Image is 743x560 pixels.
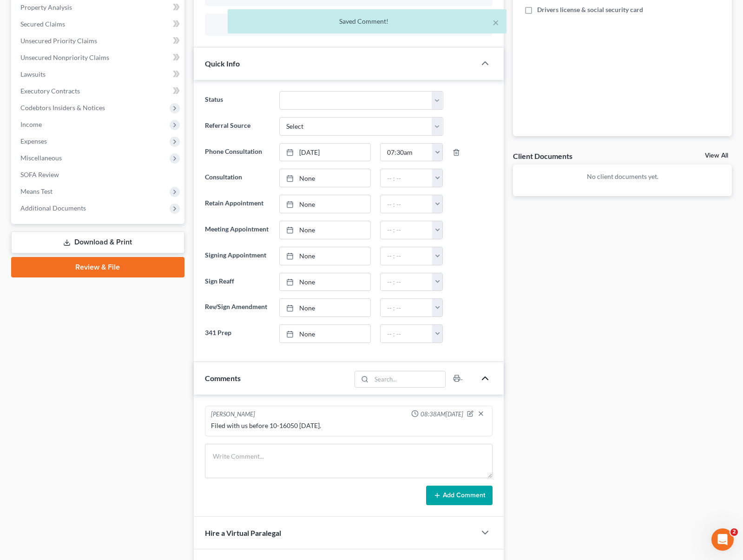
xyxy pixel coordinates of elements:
[381,144,433,161] input: -- : --
[280,169,371,187] a: None
[20,137,47,145] span: Expenses
[235,17,499,26] div: Saved Comment!
[372,371,446,387] input: Search...
[513,151,572,161] div: Client Documents
[381,247,433,265] input: -- : --
[20,53,109,61] span: Unsecured Nonpriority Claims
[421,410,463,419] span: 08:38AM[DATE]
[520,172,724,181] p: No client documents yet.
[20,70,46,78] span: Lawsuits
[20,204,86,212] span: Additional Documents
[200,221,275,239] label: Meeting Appointment
[20,120,42,128] span: Income
[280,325,371,343] a: None
[280,144,371,161] a: [DATE]
[280,221,371,239] a: None
[200,324,275,343] label: 341 Prep
[211,421,487,430] div: Filed with us before 10-16050 [DATE].
[200,298,275,317] label: Rev/Sign Amendment
[426,486,493,505] button: Add Comment
[280,299,371,316] a: None
[20,154,62,162] span: Miscellaneous
[381,325,433,343] input: -- : --
[13,66,184,83] a: Lawsuits
[200,91,275,110] label: Status
[730,528,738,536] span: 2
[493,17,499,28] button: ×
[381,299,433,316] input: -- : --
[13,166,184,183] a: SOFA Review
[200,247,275,265] label: Signing Appointment
[200,117,275,136] label: Referral Source
[705,152,728,159] a: View All
[20,3,72,11] span: Property Analysis
[20,171,59,178] span: SOFA Review
[381,221,433,239] input: -- : --
[200,273,275,291] label: Sign Reaff
[20,87,80,95] span: Executory Contracts
[211,410,255,419] div: [PERSON_NAME]
[13,83,184,99] a: Executory Contracts
[13,49,184,66] a: Unsecured Nonpriority Claims
[205,528,281,537] span: Hire a Virtual Paralegal
[711,528,734,551] iframe: Intercom live chat
[280,273,371,291] a: None
[381,273,433,291] input: -- : --
[200,143,275,162] label: Phone Consultation
[280,195,371,213] a: None
[205,59,240,68] span: Quick Info
[11,231,184,253] a: Download & Print
[11,257,184,277] a: Review & File
[280,247,371,265] a: None
[200,169,275,187] label: Consultation
[20,104,105,112] span: Codebtors Insiders & Notices
[537,5,643,14] span: Drivers license & social security card
[13,33,184,49] a: Unsecured Priority Claims
[20,187,53,195] span: Means Test
[20,37,97,45] span: Unsecured Priority Claims
[200,195,275,213] label: Retain Appointment
[205,374,241,382] span: Comments
[381,169,433,187] input: -- : --
[381,195,433,213] input: -- : --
